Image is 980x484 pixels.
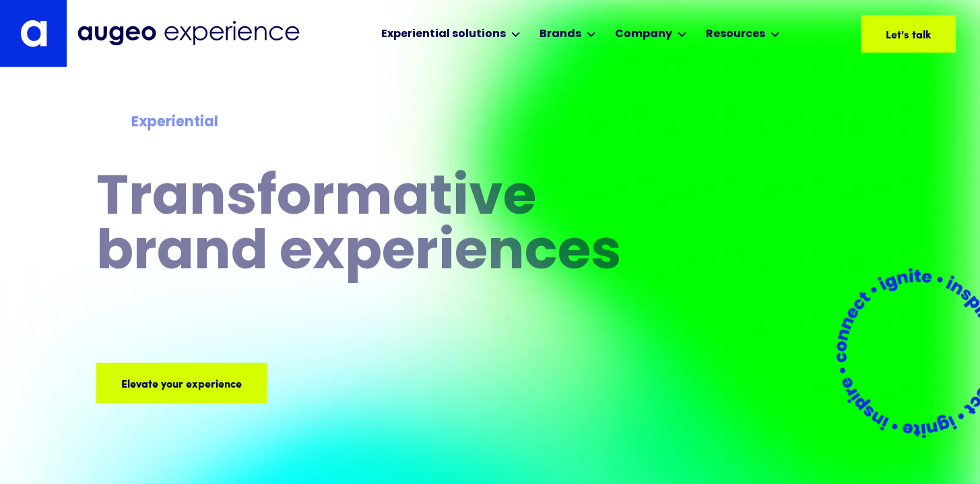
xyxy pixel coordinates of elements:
[96,363,267,403] a: Elevate your experience
[861,15,956,53] a: Let's talk
[96,173,678,282] h1: Transformative brand experiences
[706,26,765,42] div: Resources
[381,26,506,42] div: Experiential solutions
[20,20,47,47] img: Augeo's "a" monogram decorative logo in white.
[615,26,672,42] div: Company
[131,112,643,133] div: Experiential
[540,26,581,42] div: Brands
[77,21,300,46] img: Augeo Experience business unit full logo in midnight blue.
